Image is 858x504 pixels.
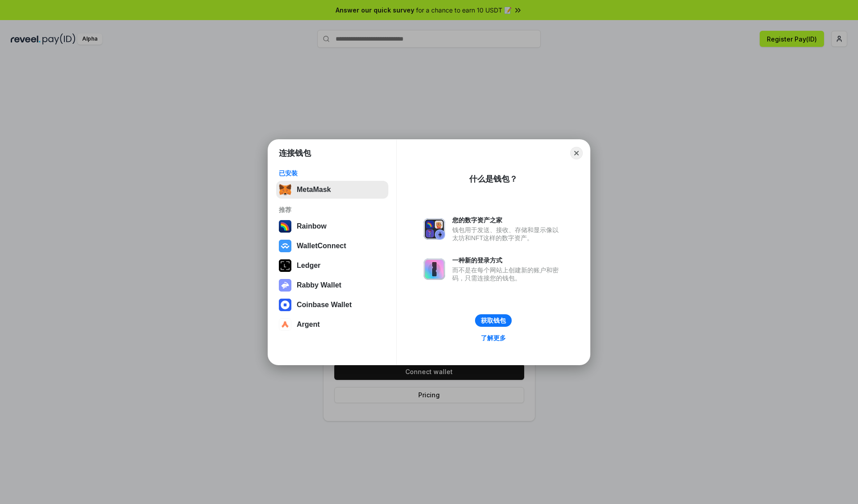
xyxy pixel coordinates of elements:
[570,147,583,159] button: Close
[276,181,388,199] button: MetaMask
[279,240,291,252] img: svg+xml,%3Csvg%20width%3D%2228%22%20height%3D%2228%22%20viewBox%3D%220%200%2028%2028%22%20fill%3D...
[276,257,388,275] button: Ledger
[481,317,506,325] div: 获取钱包
[279,148,311,158] h1: 连接钱包
[481,334,506,342] div: 了解更多
[297,222,327,230] div: Rainbow
[297,281,341,289] div: Rabby Wallet
[297,301,352,309] div: Coinbase Wallet
[469,174,517,184] div: 什么是钱包？
[279,183,291,196] img: svg+xml,%3Csvg%20fill%3D%22none%22%20height%3D%2233%22%20viewBox%3D%220%200%2035%2033%22%20width%...
[279,259,291,272] img: svg+xml,%3Csvg%20xmlns%3D%22http%3A%2F%2Fwww.w3.org%2F2000%2Fsvg%22%20width%3D%2228%22%20height%3...
[279,206,386,214] div: 推荐
[424,258,445,280] img: svg+xml,%3Csvg%20xmlns%3D%22http%3A%2F%2Fwww.w3.org%2F2000%2Fsvg%22%20fill%3D%22none%22%20viewBox...
[276,217,388,235] button: Rainbow
[279,299,291,311] img: svg+xml,%3Csvg%20width%3D%2228%22%20height%3D%2228%22%20viewBox%3D%220%200%2028%2028%22%20fill%3D...
[452,256,563,264] div: 一种新的登录方式
[279,220,291,233] img: svg+xml,%3Csvg%20width%3D%22120%22%20height%3D%22120%22%20viewBox%3D%220%200%20120%20120%22%20fil...
[279,279,291,292] img: svg+xml,%3Csvg%20xmlns%3D%22http%3A%2F%2Fwww.w3.org%2F2000%2Fsvg%22%20fill%3D%22none%22%20viewBox...
[297,262,320,270] div: Ledger
[452,216,563,224] div: 您的数字资产之家
[279,169,386,177] div: 已安装
[297,321,320,329] div: Argent
[297,186,331,194] div: MetaMask
[475,332,511,344] a: 了解更多
[452,226,563,242] div: 钱包用于发送、接收、存储和显示像以太坊和NFT这样的数字资产。
[276,316,388,333] button: Argent
[452,266,563,282] div: 而不是在每个网站上创建新的账户和密码，只需连接您的钱包。
[424,218,445,240] img: svg+xml,%3Csvg%20xmlns%3D%22http%3A%2F%2Fwww.w3.org%2F2000%2Fsvg%22%20fill%3D%22none%22%20viewBox...
[297,242,346,250] div: WalletConnect
[276,276,388,294] button: Rabby Wallet
[475,314,512,327] button: 获取钱包
[279,318,291,331] img: svg+xml,%3Csvg%20width%3D%2228%22%20height%3D%2228%22%20viewBox%3D%220%200%2028%2028%22%20fill%3D...
[276,296,388,314] button: Coinbase Wallet
[276,237,388,255] button: WalletConnect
